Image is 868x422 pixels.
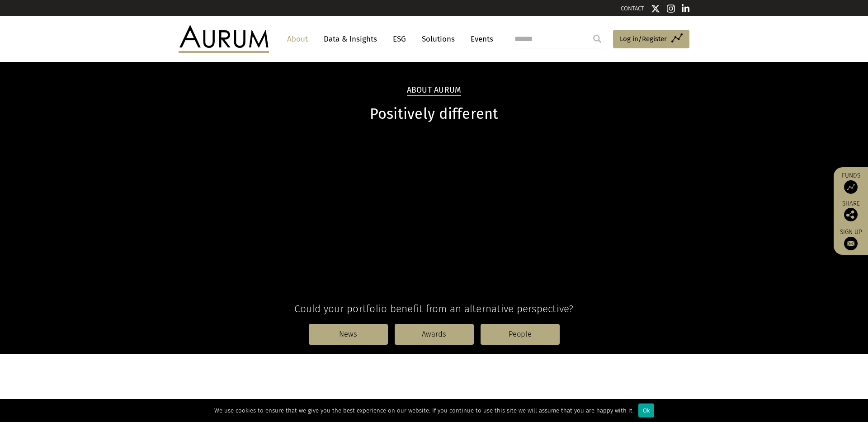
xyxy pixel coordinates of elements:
a: CONTACT [621,5,644,12]
span: Log in/Register [620,33,667,44]
a: Log in/Register [613,30,689,49]
img: Linkedin icon [682,4,690,13]
h2: About Aurum [407,85,462,96]
a: ESG [388,31,410,47]
a: About [283,31,312,47]
a: Solutions [417,31,459,47]
div: Ok [638,403,654,417]
a: People [481,324,560,345]
input: Submit [588,30,606,48]
a: Sign up [838,228,863,250]
h1: Positively different [179,105,689,123]
img: Sign up to our newsletter [844,237,858,250]
img: Instagram icon [667,4,675,13]
a: Funds [838,172,863,194]
a: Data & Insights [319,31,382,47]
img: Aurum [179,25,269,52]
div: Share [838,201,863,221]
a: Awards [395,324,474,345]
h4: Could your portfolio benefit from an alternative perspective? [179,303,689,315]
a: News [309,324,388,345]
img: Share this post [844,208,858,221]
a: Events [466,31,493,47]
img: Twitter icon [651,4,660,13]
img: Access Funds [844,180,858,194]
